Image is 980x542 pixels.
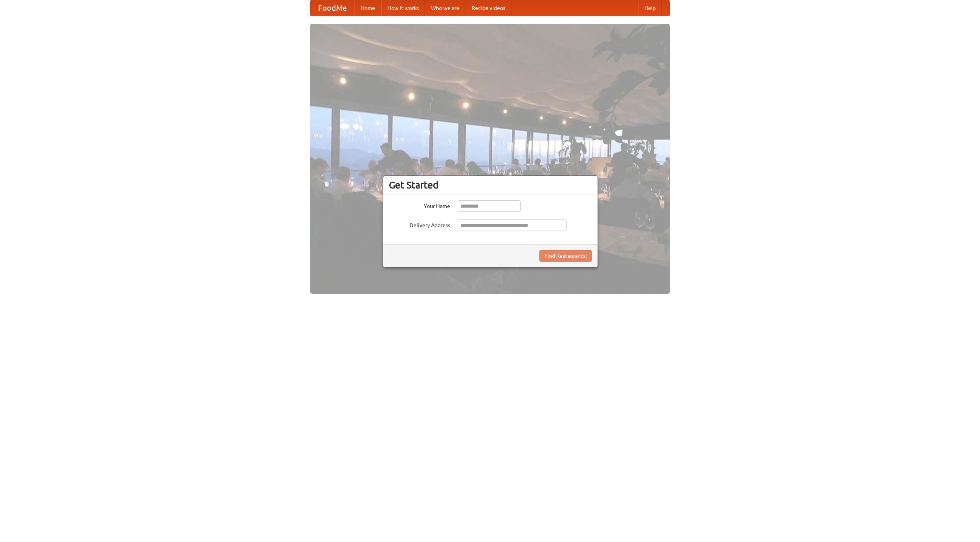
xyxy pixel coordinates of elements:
a: Help [638,0,662,16]
label: Your Name [389,200,450,210]
a: Home [354,0,381,16]
label: Delivery Address [389,219,450,229]
h3: Get Started [389,179,592,191]
a: FoodMe [310,0,354,16]
a: Recipe videos [465,0,511,16]
a: How it works [381,0,425,16]
a: Who we are [425,0,465,16]
button: Find Restaurants! [539,250,592,262]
